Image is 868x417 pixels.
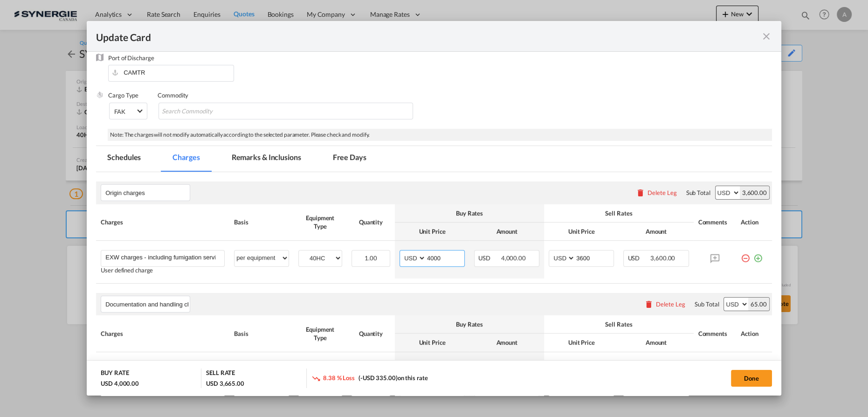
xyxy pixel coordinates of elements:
div: Quantity [351,218,390,226]
span: 1.00 [365,254,377,262]
div: 3,600.00 [740,186,769,199]
div: User defined charge [101,267,225,274]
th: Action [736,204,772,241]
div: Buy Rates [400,209,539,217]
input: Leg Name [105,297,190,311]
div: Buy Rates [400,320,539,328]
input: Search Commodity [162,104,247,119]
md-select: Select Cargo type: FAK [109,103,147,119]
div: Sell Rates [549,209,689,217]
th: Amount [619,334,693,352]
input: 3600 [575,250,613,264]
th: Amount [469,334,544,352]
th: Unit Price [395,222,469,241]
div: Basis [234,329,289,338]
md-icon: icon-minus-circle-outline red-400-fg [741,250,750,259]
span: 8.38 % Loss [323,374,355,382]
label: Commodity [158,91,188,99]
div: Sell Rates [549,320,689,328]
input: Enter Port of Discharge [113,65,234,79]
md-icon: icon-delete [644,299,654,309]
th: Comments [694,315,737,352]
input: 4000 [426,250,464,264]
span: 3,600.00 [650,254,675,262]
div: 65.00 [748,298,769,311]
img: cargo.png [96,91,103,98]
div: Charges [101,329,225,338]
div: Sub Total [695,300,719,308]
div: Sub Total [686,188,710,197]
div: FAK [114,108,125,115]
th: Action [736,315,772,352]
div: SELL RATE [206,368,235,379]
span: USD [627,254,649,262]
div: USD 3,665.00 [206,379,244,388]
div: Charges [101,218,225,226]
md-chips-wrap: Chips container with autocompletion. Enter the text area, type text to search, and then use the u... [158,103,413,119]
div: Note: The charges will not modify automatically according to the selected parameter. Please check... [108,129,772,141]
div: Update Card [96,30,761,42]
div: Delete Leg [656,300,685,308]
span: USD [478,254,500,262]
div: BUY RATE [101,368,129,379]
button: Delete Leg [644,300,685,308]
md-tab-item: Charges [161,146,211,172]
div: Equipment Type [298,214,342,230]
th: Amount [619,222,693,241]
md-icon: icon-delete [635,188,645,197]
span: 4,000.00 [501,254,526,262]
div: Equipment Type [298,325,342,342]
md-icon: icon-plus-circle-outline green-400-fg [753,250,763,259]
label: Port of Discharge [108,54,154,62]
md-tab-item: Schedules [96,146,152,172]
input: Charge Name [105,250,224,264]
md-tab-item: Free Days [322,146,378,172]
div: Basis [234,218,289,226]
md-tab-item: Remarks & Inclusions [220,146,312,172]
select: per equipment [234,250,288,265]
th: Amount [469,222,544,241]
input: Leg Name [105,186,190,200]
th: Unit Price [544,334,619,352]
div: Delete Leg [647,189,676,196]
md-input-container: EXW charges - including fumigation services [101,250,224,264]
span: (-USD 335.00) [358,374,398,382]
th: Unit Price [395,334,469,352]
button: Delete Leg [635,189,676,196]
button: Done [731,370,772,387]
label: Cargo Type [108,91,138,99]
md-pagination-wrapper: Use the left and right arrow keys to navigate between tabs [96,146,387,172]
div: on this rate [311,374,427,383]
th: Unit Price [544,222,619,241]
div: Quantity [351,329,390,338]
md-icon: icon-close fg-AAA8AD m-0 pointer [761,31,772,42]
th: Comments [694,204,737,241]
md-icon: icon-trending-down [311,374,321,383]
div: USD 4,000.00 [101,379,139,388]
md-dialog: Update CardPort of ... [87,21,781,396]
